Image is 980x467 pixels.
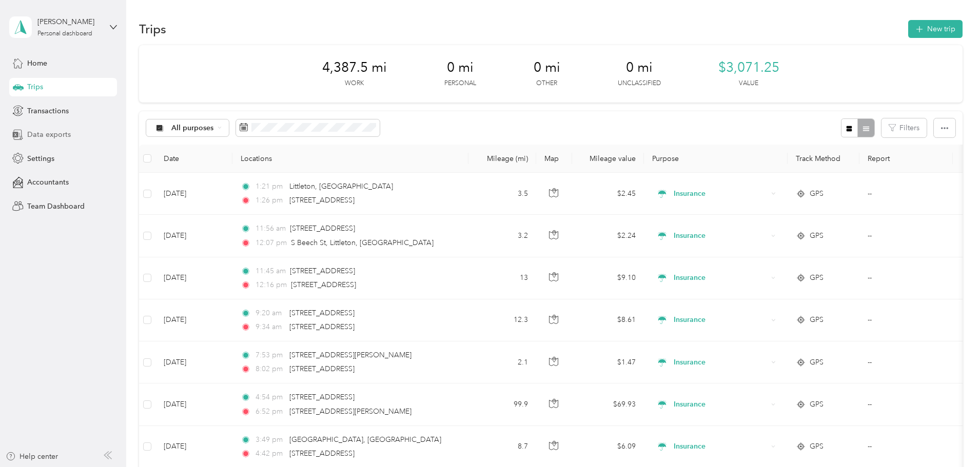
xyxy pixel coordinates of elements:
[289,322,355,331] span: [STREET_ADDRESS]
[859,383,953,425] td: --
[674,441,768,452] span: Insurance
[27,201,85,212] span: Team Dashboard
[447,59,474,76] span: 0 mi
[289,449,355,458] span: [STREET_ADDRESS]
[37,31,92,37] div: Personal dashboard
[572,383,644,425] td: $69.93
[572,173,644,215] td: $2.45
[674,399,768,410] span: Insurance
[27,177,69,188] span: Accountants
[155,173,232,215] td: [DATE]
[155,215,232,257] td: [DATE]
[289,182,393,191] span: Littleton, [GEOGRAPHIC_DATA]
[290,224,355,233] span: [STREET_ADDRESS]
[788,145,859,173] th: Track Method
[810,272,824,283] span: GPS
[572,299,644,341] td: $8.61
[859,145,953,173] th: Report
[27,58,47,69] span: Home
[139,24,166,34] h1: Trips
[674,188,768,199] span: Insurance
[810,314,824,326] span: GPS
[256,448,285,459] span: 4:42 pm
[536,79,557,88] p: Other
[289,435,441,444] span: [GEOGRAPHIC_DATA], [GEOGRAPHIC_DATA]
[291,238,434,247] span: S Beech St, Littleton, [GEOGRAPHIC_DATA]
[289,351,411,359] span: [STREET_ADDRESS][PERSON_NAME]
[290,267,355,275] span: [STREET_ADDRESS]
[534,59,560,76] span: 0 mi
[27,153,54,164] span: Settings
[468,145,536,173] th: Mileage (mi)
[155,145,232,173] th: Date
[859,341,953,383] td: --
[468,299,536,341] td: 12.3
[155,383,232,425] td: [DATE]
[171,125,214,132] span: All purposes
[923,410,980,467] iframe: Everlance-gr Chat Button Frame
[256,406,285,417] span: 6:52 pm
[572,341,644,383] td: $1.47
[810,357,824,368] span: GPS
[6,451,58,462] button: Help center
[256,392,285,403] span: 4:54 pm
[468,173,536,215] td: 3.5
[908,20,963,38] button: New trip
[256,308,285,319] span: 9:20 am
[718,59,779,76] span: $3,071.25
[291,280,356,289] span: [STREET_ADDRESS]
[572,215,644,257] td: $2.24
[674,272,768,283] span: Insurance
[859,215,953,257] td: --
[674,314,768,326] span: Insurance
[155,257,232,299] td: [DATE]
[468,383,536,425] td: 99.9
[859,299,953,341] td: --
[810,188,824,199] span: GPS
[289,393,355,401] span: [STREET_ADDRESS]
[810,230,824,241] span: GPS
[859,173,953,215] td: --
[256,181,285,192] span: 1:21 pm
[572,257,644,299] td: $9.10
[256,363,285,375] span: 8:02 pm
[256,434,285,445] span: 3:49 pm
[256,223,286,234] span: 11:56 am
[256,321,285,333] span: 9:34 am
[322,59,387,76] span: 4,387.5 mi
[27,106,69,116] span: Transactions
[256,279,287,291] span: 12:16 pm
[37,16,102,27] div: [PERSON_NAME]
[739,79,758,88] p: Value
[674,357,768,368] span: Insurance
[810,399,824,410] span: GPS
[289,407,411,416] span: [STREET_ADDRESS][PERSON_NAME]
[444,79,476,88] p: Personal
[572,145,644,173] th: Mileage value
[155,299,232,341] td: [DATE]
[232,145,468,173] th: Locations
[881,118,927,137] button: Filters
[536,145,572,173] th: Map
[468,257,536,299] td: 13
[155,341,232,383] td: [DATE]
[27,129,71,140] span: Data exports
[256,350,285,361] span: 7:53 pm
[256,237,287,249] span: 12:07 pm
[27,82,43,92] span: Trips
[256,266,286,277] span: 11:45 am
[289,309,355,317] span: [STREET_ADDRESS]
[644,145,788,173] th: Purpose
[468,341,536,383] td: 2.1
[859,257,953,299] td: --
[468,215,536,257] td: 3.2
[256,195,285,206] span: 1:26 pm
[289,196,355,205] span: [STREET_ADDRESS]
[674,230,768,241] span: Insurance
[626,59,653,76] span: 0 mi
[345,79,364,88] p: Work
[810,441,824,452] span: GPS
[289,364,355,373] span: [STREET_ADDRESS]
[618,79,661,88] p: Unclassified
